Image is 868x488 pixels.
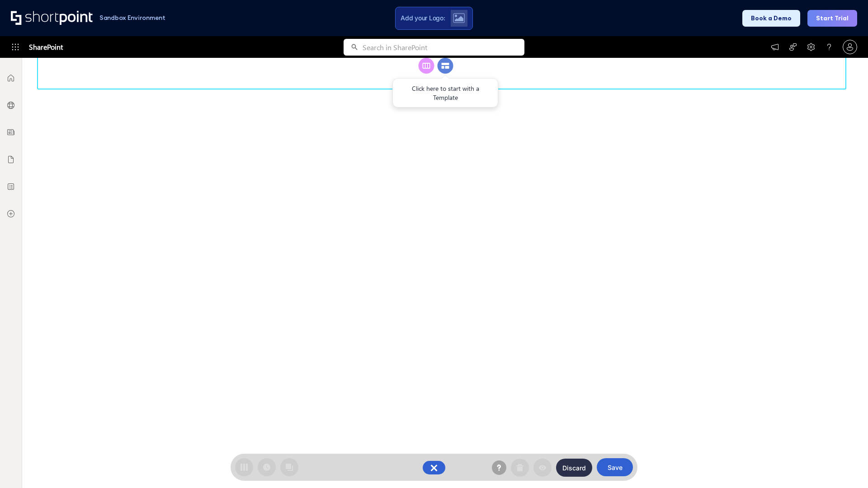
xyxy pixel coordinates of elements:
button: Book a Demo [742,10,800,27]
h1: Sandbox Environment [99,15,165,20]
button: Save [597,458,633,476]
span: SharePoint [29,36,63,58]
button: Discard [556,459,592,477]
img: Upload logo [453,13,465,23]
span: Add your Logo: [401,14,445,22]
input: Search in SharePoint [363,39,524,56]
button: Start Trial [807,10,857,27]
iframe: Chat Widget [823,445,868,488]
